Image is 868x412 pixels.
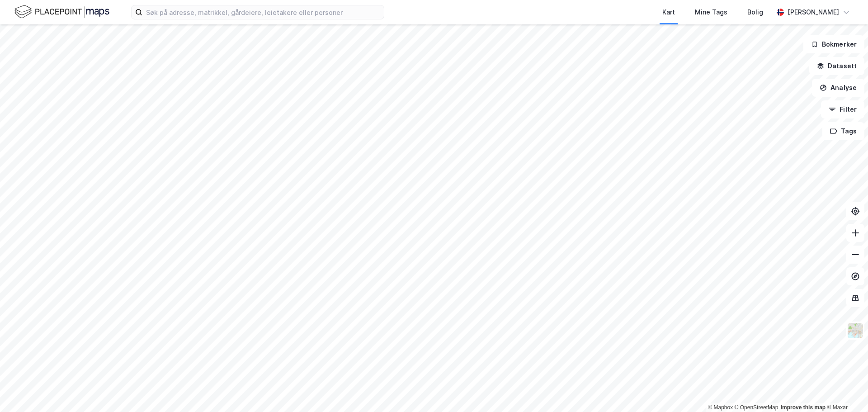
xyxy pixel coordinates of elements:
[14,4,109,20] img: logo.f888ab2527a4732fd821a326f86c7f29.svg
[695,7,727,18] div: Mine Tags
[823,369,868,412] iframe: Chat Widget
[788,7,839,18] div: [PERSON_NAME]
[747,7,763,18] div: Bolig
[662,7,675,18] div: Kart
[142,5,384,19] input: Søk på adresse, matrikkel, gårdeiere, leietakere eller personer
